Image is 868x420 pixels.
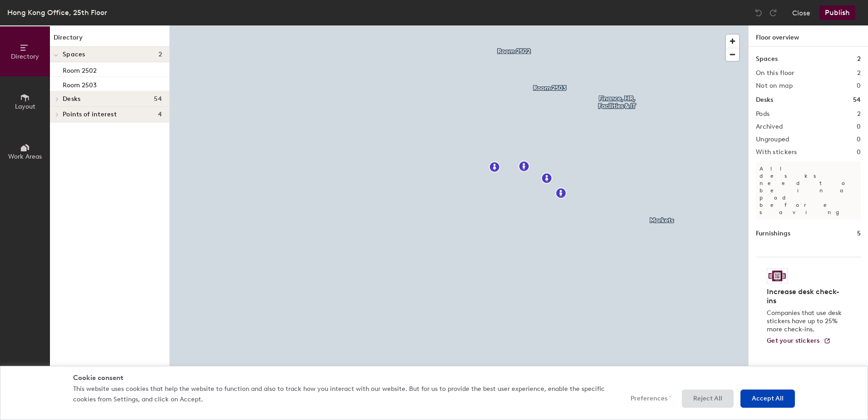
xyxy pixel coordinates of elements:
[857,54,861,64] h1: 2
[682,390,734,408] button: Reject All
[857,123,861,130] h2: 0
[619,390,675,408] button: Preferences
[754,8,763,17] img: Undo
[63,111,117,118] span: Points of interest
[63,95,80,103] span: Desks
[792,5,810,20] button: Close
[857,82,861,90] h2: 0
[7,7,107,18] div: Hong Kong Office, 25th Floor
[767,337,820,345] span: Get your stickers
[50,33,169,47] h1: Directory
[15,103,35,110] span: Layout
[756,70,794,77] h2: On this floor
[756,54,778,64] h1: Spaces
[11,53,39,60] span: Directory
[158,51,162,58] span: 2
[857,229,861,239] h1: 5
[63,64,97,75] p: Room 2502
[767,287,844,305] h4: Increase desk check-ins
[767,268,788,284] img: Sticker logo
[857,149,861,156] h2: 0
[158,111,162,118] span: 4
[756,95,773,105] h1: Desks
[857,110,861,118] h2: 2
[767,337,831,345] a: Get your stickers
[756,149,797,156] h2: With stickers
[740,390,795,408] button: Accept All
[857,70,861,77] h2: 2
[756,136,789,143] h2: Ungrouped
[819,5,855,20] button: Publish
[756,161,861,220] p: All desks need to be in a pod before saving
[73,384,610,405] p: This website uses cookies that help the website to function and also to track how you interact wi...
[756,110,769,118] h2: Pods
[749,25,868,47] h1: Floor overview
[756,82,793,90] h2: Not on map
[63,79,97,89] p: Room 2503
[154,95,162,103] span: 54
[756,123,783,130] h2: Archived
[756,229,790,239] h1: Furnishings
[853,95,861,105] h1: 54
[63,51,85,58] span: Spaces
[769,8,778,17] img: Redo
[73,373,795,383] div: Cookie consent
[767,309,844,334] p: Companies that use desk stickers have up to 25% more check-ins.
[857,136,861,143] h2: 0
[8,153,42,160] span: Work Areas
